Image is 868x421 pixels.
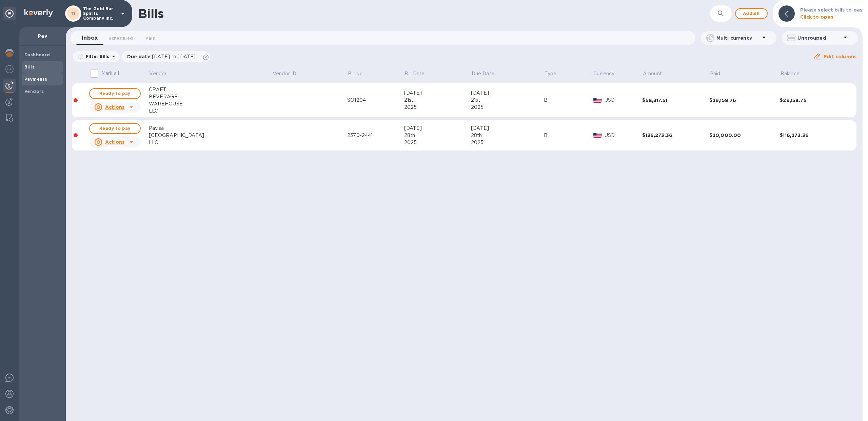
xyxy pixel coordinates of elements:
[83,6,117,21] p: The Gold Bar Spirits Company Inc.
[24,89,44,94] b: Vendors
[82,33,98,43] span: Inbox
[101,70,119,77] p: Mark all
[471,132,544,139] div: 28th
[105,139,124,145] u: Actions
[149,107,272,115] div: LLC
[145,35,156,42] span: Paid
[273,70,305,77] span: Vendor ID
[404,89,471,97] div: [DATE]
[404,125,471,132] div: [DATE]
[405,70,425,77] p: Bill Date
[709,132,780,139] div: $20,000.00
[471,139,544,146] div: 2025
[709,97,780,104] div: $29,158.76
[781,70,800,77] p: Balance
[544,132,593,139] div: Bill
[24,33,60,39] p: Pay
[149,100,272,107] div: WAREHOUSE
[348,70,371,77] span: Bill №
[127,53,199,60] p: Due date :
[716,35,760,41] p: Multi currency
[643,70,671,77] span: Amount
[347,132,404,139] div: 2370-2441
[149,132,272,139] div: [GEOGRAPHIC_DATA]
[347,97,404,104] div: SO1204
[95,124,135,133] span: Ready to pay
[643,70,662,77] p: Amount
[138,6,163,21] h1: Bills
[545,70,566,77] span: Type
[404,132,471,139] div: 28th
[152,54,196,59] span: [DATE] to [DATE]
[273,70,296,77] p: Vendor ID
[89,88,141,99] button: Ready to pay
[472,70,503,77] span: Due Date
[24,64,35,69] b: Bills
[122,51,211,62] div: Due date:[DATE] to [DATE]
[642,132,709,139] div: $136,273.36
[471,89,544,97] div: [DATE]
[404,139,471,146] div: 2025
[149,125,272,132] div: Pavisa
[149,139,272,146] div: LLC
[95,89,135,98] span: Ready to pay
[710,70,721,77] p: Paid
[741,9,762,18] span: Add bill
[797,35,841,41] p: Ungrouped
[404,104,471,111] div: 2025
[780,132,844,139] div: $116,273.36
[593,133,602,138] img: USD
[824,54,856,59] u: Edit columns
[593,98,602,103] img: USD
[5,65,14,73] img: Foreign exchange
[405,70,433,77] span: Bill Date
[710,70,729,77] span: Paid
[545,70,557,77] p: Type
[24,9,53,17] img: Logo
[544,97,593,104] div: Bill
[3,7,16,20] div: Unpin categories
[89,123,141,134] button: Ready to pay
[800,7,863,13] b: Please select bills to pay
[605,132,642,139] p: USD
[471,104,544,111] div: 2025
[71,11,76,16] b: TI
[781,70,808,77] span: Balance
[642,97,709,104] div: $58,317.51
[24,77,47,82] b: Payments
[471,97,544,104] div: 21st
[149,70,175,77] span: Vendor
[149,70,166,77] p: Vendor
[348,70,362,77] p: Bill №
[83,54,110,59] p: Filter Bills
[472,70,494,77] p: Due Date
[800,14,834,20] b: Click to open
[108,35,133,42] span: Scheduled
[593,70,614,77] p: Currency
[404,97,471,104] div: 21st
[149,86,272,93] div: CRAFT
[735,8,768,19] button: Addbill
[605,97,642,104] p: USD
[149,93,272,100] div: BEVERAGE
[471,125,544,132] div: [DATE]
[24,52,50,57] b: Dashboard
[105,104,124,110] u: Actions
[780,97,844,104] div: $29,158.75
